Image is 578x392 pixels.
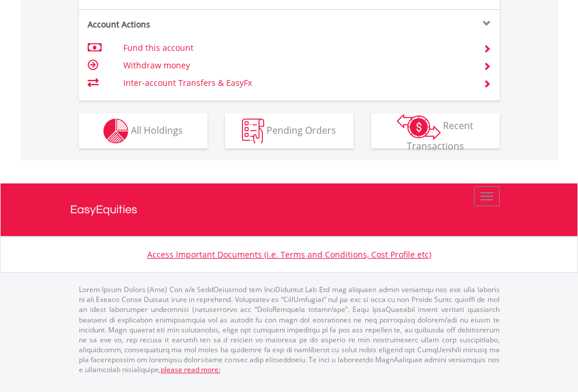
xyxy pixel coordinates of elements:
[397,114,441,140] img: transactions-zar-wht.png
[225,113,354,148] button: Pending Orders
[371,113,500,148] button: Recent Transactions
[70,183,508,236] a: EasyEquities
[123,57,469,74] td: Withdraw money
[123,74,469,92] td: Inter-account Transfers & EasyFx
[147,249,431,260] a: Access Important Documents (i.e. Terms and Conditions, Cost Profile etc)
[161,365,220,374] a: please read more:
[242,119,264,144] img: pending_instructions-wht.png
[79,19,289,30] div: Account Actions
[79,113,207,148] button: All Holdings
[123,39,469,57] td: Fund this account
[79,285,500,374] p: Lorem Ipsum Dolors (Ame) Con a/e SeddOeiusmod tem InciDiduntut Lab Etd mag aliquaen admin veniamq...
[103,119,129,144] img: holdings-wht.png
[131,123,183,136] span: All Holdings
[266,123,336,136] span: Pending Orders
